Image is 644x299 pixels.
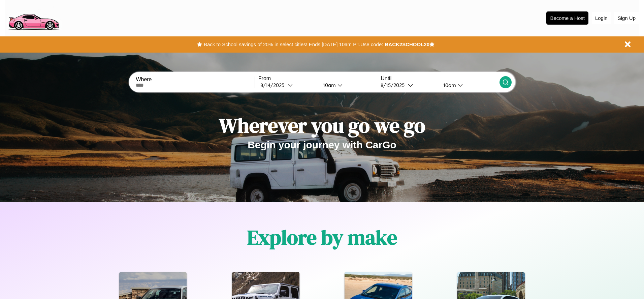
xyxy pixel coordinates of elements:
button: 10am [318,82,377,89]
b: BACK2SCHOOL20 [385,41,429,47]
div: 10am [440,82,458,88]
label: Where [136,77,254,83]
div: 10am [320,82,337,88]
h1: Explore by make [247,223,397,251]
label: Until [381,76,499,82]
button: Back to School savings of 20% in select cities! Ends [DATE] 10am PT.Use code: [202,40,385,49]
button: Sign Up [614,12,639,24]
button: 8/14/2025 [258,82,318,89]
img: logo [5,3,62,32]
label: From [258,76,377,82]
button: Become a Host [546,11,588,25]
div: 8 / 14 / 2025 [260,82,288,88]
button: Login [592,12,611,24]
div: 8 / 15 / 2025 [381,82,408,88]
button: 10am [438,82,499,89]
